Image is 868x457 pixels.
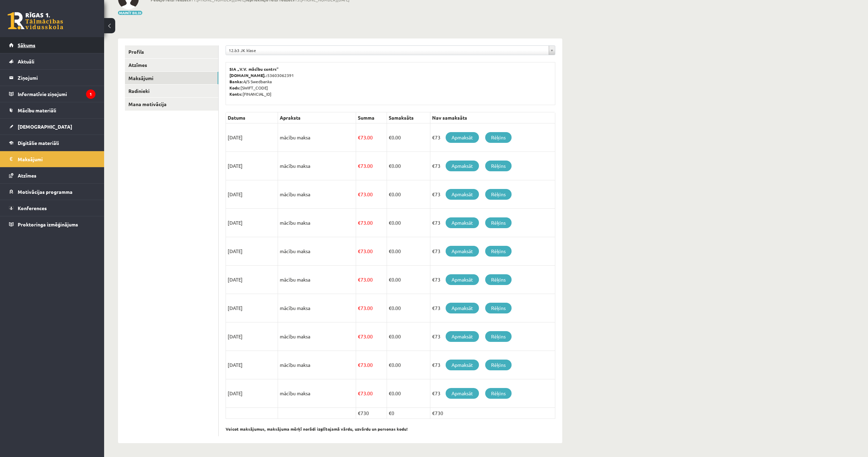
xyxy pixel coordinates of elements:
[229,85,241,90] b: Kods:
[356,408,387,419] td: €730
[9,53,95,69] a: Aktuāli
[485,303,512,313] a: Rēķins
[356,123,387,152] td: 73.00
[86,89,95,99] i: 1
[387,408,430,419] td: €0
[226,152,278,180] td: [DATE]
[387,294,430,322] td: 0.00
[226,322,278,351] td: [DATE]
[229,46,546,55] span: 12.b3 JK klase
[226,123,278,152] td: [DATE]
[430,112,555,123] th: Nav samaksāts
[389,390,391,396] span: €
[446,303,479,313] a: Apmaksāt
[430,351,555,379] td: €73
[446,360,479,370] a: Apmaksāt
[278,112,356,123] th: Apraksts
[9,184,95,200] a: Motivācijas programma
[387,152,430,180] td: 0.00
[387,123,430,152] td: 0.00
[485,360,512,370] a: Rēķins
[387,180,430,209] td: 0.00
[485,189,512,200] a: Rēķins
[226,180,278,209] td: [DATE]
[446,331,479,342] a: Apmaksāt
[118,11,142,15] button: Mainīt bildi
[226,237,278,266] td: [DATE]
[226,379,278,408] td: [DATE]
[18,151,95,167] legend: Maksājumi
[358,333,361,339] span: €
[430,180,555,209] td: €73
[358,305,361,311] span: €
[358,134,361,140] span: €
[18,172,36,179] span: Atzīmes
[278,209,356,237] td: mācību maksa
[389,276,391,283] span: €
[9,135,95,151] a: Digitālie materiāli
[485,161,512,171] a: Rēķins
[356,294,387,322] td: 73.00
[446,161,479,171] a: Apmaksāt
[18,42,35,48] span: Sākums
[9,86,95,102] a: Informatīvie ziņojumi1
[358,219,361,226] span: €
[446,388,479,399] a: Apmaksāt
[430,237,555,266] td: €73
[226,294,278,322] td: [DATE]
[356,209,387,237] td: 73.00
[387,351,430,379] td: 0.00
[446,246,479,257] a: Apmaksāt
[18,140,59,146] span: Digitālie materiāli
[430,209,555,237] td: €73
[358,191,361,197] span: €
[430,266,555,294] td: €73
[9,167,95,183] a: Atzīmes
[9,151,95,167] a: Maksājumi
[387,322,430,351] td: 0.00
[430,379,555,408] td: €73
[389,362,391,368] span: €
[229,66,279,72] b: SIA „V.V. mācību centrs”
[389,248,391,254] span: €
[278,123,356,152] td: mācību maksa
[9,70,95,86] a: Ziņojumi
[9,119,95,135] a: [DEMOGRAPHIC_DATA]
[229,72,267,78] b: [DOMAIN_NAME].:
[430,408,555,419] td: €730
[125,98,218,111] a: Mana motivācija
[389,305,391,311] span: €
[430,322,555,351] td: €73
[358,362,361,368] span: €
[387,112,430,123] th: Samaksāts
[485,388,512,399] a: Rēķins
[358,248,361,254] span: €
[226,351,278,379] td: [DATE]
[278,322,356,351] td: mācību maksa
[278,266,356,294] td: mācību maksa
[278,180,356,209] td: mācību maksa
[125,59,218,71] a: Atzīmes
[18,189,73,195] span: Motivācijas programma
[387,379,430,408] td: 0.00
[485,331,512,342] a: Rēķins
[356,152,387,180] td: 73.00
[356,266,387,294] td: 73.00
[356,379,387,408] td: 73.00
[389,191,391,197] span: €
[389,163,391,169] span: €
[18,221,78,227] span: Proktoringa izmēģinājums
[278,152,356,180] td: mācību maksa
[430,123,555,152] td: €73
[18,123,72,130] span: [DEMOGRAPHIC_DATA]
[9,216,95,232] a: Proktoringa izmēģinājums
[278,379,356,408] td: mācību maksa
[8,12,63,29] a: Rīgas 1. Tālmācības vidusskola
[387,209,430,237] td: 0.00
[387,266,430,294] td: 0.00
[389,333,391,339] span: €
[430,294,555,322] td: €73
[226,112,278,123] th: Datums
[229,66,551,97] p: 53603062391 A/S Swedbanka [SWIFT_CODE] [FINANCIAL_ID]
[9,102,95,118] a: Mācību materiāli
